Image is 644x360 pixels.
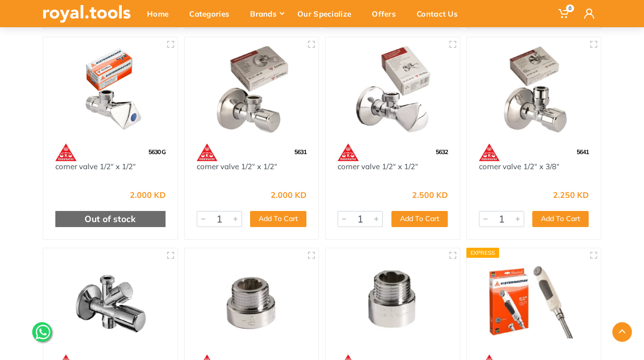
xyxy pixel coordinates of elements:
img: Royal Tools - extension pieces 1/2 [194,257,310,344]
img: 61.webp [479,143,500,161]
img: 61.webp [338,143,359,161]
a: corner valve 1/2“ x 3/8“ [479,162,559,171]
img: Royal Tools - extension pieces 1/2 [335,257,451,344]
div: Offers [365,3,410,24]
div: Out of stock [55,211,166,227]
a: corner valve 1/2“ x 1/2“ [197,162,277,171]
button: Add To Cart [250,211,306,227]
img: Royal Tools - corner valve 1/2“ x 1/2“ [52,46,169,133]
img: Royal Tools - corner valve 1/2“ x 1/2“ [335,46,451,133]
span: 0 [566,5,574,12]
img: royal.tools Logo [43,5,131,23]
div: Contact Us [410,3,471,24]
div: Brands [243,3,290,24]
div: 2.000 KD [130,191,166,199]
div: Our Specialize [290,3,365,24]
img: Royal Tools - corner valve 1/2“ x 3/8“ [476,46,592,133]
div: Express [466,248,500,258]
span: 5632 [436,148,448,156]
div: 2.500 KD [412,191,448,199]
div: Home [140,3,182,24]
img: Royal Tools - Shattaf De Luxe [476,257,592,344]
a: corner valve 1/2“ x 1/2“ [338,162,418,171]
img: 61.webp [197,143,218,161]
img: Royal Tools - corner valve 1/2“ x 1/2“ [194,46,310,133]
a: corner valve 1/2“ x 1/2“ [55,162,136,171]
img: 61.webp [55,143,76,161]
button: Add To Cart [391,211,448,227]
div: 2.000 KD [271,191,306,199]
div: 2.250 KD [553,191,589,199]
img: Royal Tools - Angle valve, 2 connections 1/2“ x 1/2“ [52,257,169,344]
span: 5630 G [148,148,166,156]
div: Categories [182,3,243,24]
span: 5631 [294,148,306,156]
button: Add To Cart [532,211,589,227]
span: 5641 [577,148,589,156]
